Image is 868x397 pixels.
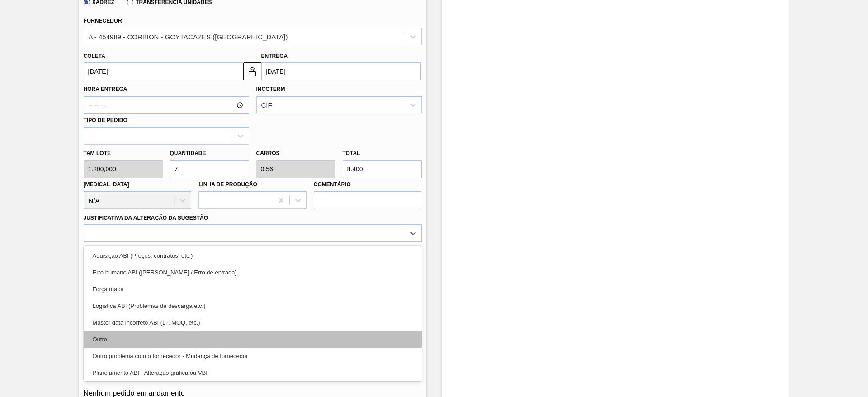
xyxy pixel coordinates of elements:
[84,147,163,160] label: Tam lote
[84,348,422,364] div: Outro problema com o fornecedor - Mudança de fornecedor
[84,215,208,221] label: Justificativa da Alteração da Sugestão
[261,62,421,80] input: dd/mm/yyyy
[170,150,206,156] label: Quantidade
[243,62,261,80] button: locked
[198,181,257,188] label: Linha de Produção
[84,244,422,257] label: Observações
[261,53,288,59] label: Entrega
[256,150,280,156] label: Carros
[84,247,422,264] div: Aquisição ABI (Preços, contratos, etc.)
[84,62,243,80] input: dd/mm/yyyy
[84,53,105,59] label: Coleta
[84,117,127,123] label: Tipo de pedido
[343,150,360,156] label: Total
[84,364,422,381] div: Planejamento ABI - Alteração gráfica ou VBI
[84,18,122,24] label: Fornecedor
[84,281,422,298] div: Força maior
[247,66,258,77] img: locked
[256,86,285,92] label: Incoterm
[84,181,129,188] label: [MEDICAL_DATA]
[84,331,422,348] div: Outro
[84,83,249,96] label: Hora Entrega
[84,264,422,281] div: Erro humano ABI ([PERSON_NAME] / Erro de entrada)
[261,101,272,109] div: CIF
[89,33,288,40] div: A - 454989 - CORBION - GOYTACAZES ([GEOGRAPHIC_DATA])
[314,178,422,191] label: Comentário
[84,314,422,331] div: Master data incorreto ABI (LT, MOQ, etc.)
[84,298,422,314] div: Logística ABI (Problemas de descarga etc.)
